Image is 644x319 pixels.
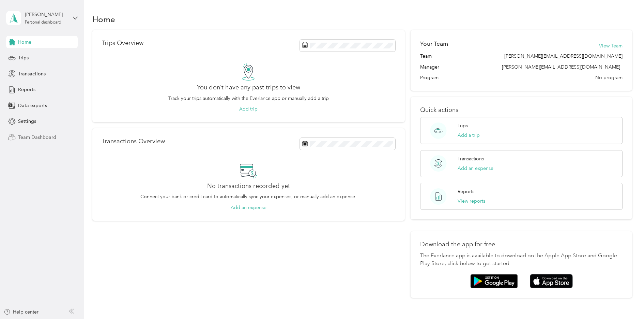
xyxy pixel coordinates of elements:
[530,274,573,289] img: App store
[420,74,439,81] span: Program
[599,42,623,49] button: View Team
[102,40,143,47] p: Trips Overview
[504,53,623,60] span: [PERSON_NAME][EMAIL_ADDRESS][DOMAIN_NAME]
[420,40,448,48] h2: Your Team
[606,281,644,319] iframe: Everlance-gr Chat Button Frame
[18,102,47,109] span: Data exports
[25,20,61,25] div: Personal dashboard
[18,134,56,141] span: Team Dashboard
[18,54,29,61] span: Trips
[168,95,329,102] p: Track your trips automatically with the Everlance app or manually add a trip
[420,106,623,114] p: Quick actions
[18,86,35,93] span: Reports
[502,64,620,70] span: [PERSON_NAME][EMAIL_ADDRESS][DOMAIN_NAME]
[458,165,493,172] button: Add an expense
[470,274,518,288] img: Google play
[458,122,468,129] p: Trips
[140,193,356,200] p: Connect your bank or credit card to automatically sync your expenses, or manually add an expense.
[207,183,290,190] h2: No transactions recorded yet
[4,308,39,316] button: Help center
[102,138,165,145] p: Transactions Overview
[420,241,623,248] p: Download the app for free
[18,39,31,46] span: Home
[18,118,36,125] span: Settings
[197,84,300,91] h2: You don’t have any past trips to view
[420,63,439,71] span: Manager
[458,155,484,162] p: Transactions
[25,11,67,18] div: [PERSON_NAME]
[458,188,474,195] p: Reports
[458,132,480,139] button: Add a trip
[420,252,623,268] p: The Everlance app is available to download on the Apple App Store and Google Play Store, click be...
[239,105,258,113] button: Add trip
[231,204,266,211] button: Add an expense
[595,74,623,81] span: No program
[18,70,46,77] span: Transactions
[420,53,432,60] span: Team
[92,16,115,23] h1: Home
[458,198,485,205] button: View reports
